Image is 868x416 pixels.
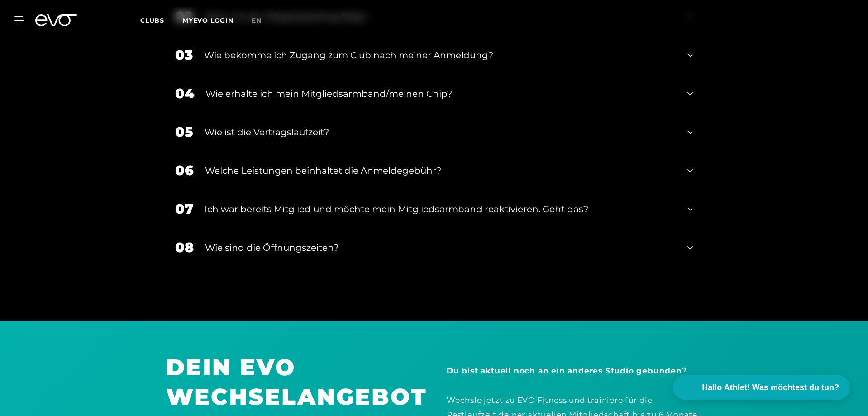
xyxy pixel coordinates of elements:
[175,122,193,142] div: 05
[140,16,164,24] span: Clubs
[140,16,182,24] a: Clubs
[205,125,676,139] div: Wie ist die Vertragslaufzeit?
[204,48,676,62] div: Wie bekomme ich Zugang zum Club nach meiner Anmeldung?
[175,83,194,104] div: 04
[673,375,850,400] button: Hallo Athlet! Was möchtest du tun?
[702,382,839,394] span: Hallo Athlet! Was möchtest du tun?
[182,16,234,24] a: MYEVO LOGIN
[447,366,682,375] strong: Du bist aktuell noch an ein anderes Studio gebunden
[252,16,262,24] span: en
[175,45,193,65] div: 03
[175,237,194,258] div: 08
[166,353,421,411] h1: DEIN EVO WECHSELANGEBOT
[205,164,676,177] div: Welche Leistungen beinhaltet die Anmeldegebühr?
[175,160,194,181] div: 06
[205,202,676,216] div: Ich war bereits Mitglied und möchte mein Mitgliedsarmband reaktivieren. Geht das?
[252,15,272,26] a: en
[205,87,676,100] div: Wie erhalte ich mein Mitgliedsarmband/meinen Chip?
[205,241,676,254] div: Wie sind die Öffnungszeiten?
[175,199,193,219] div: 07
